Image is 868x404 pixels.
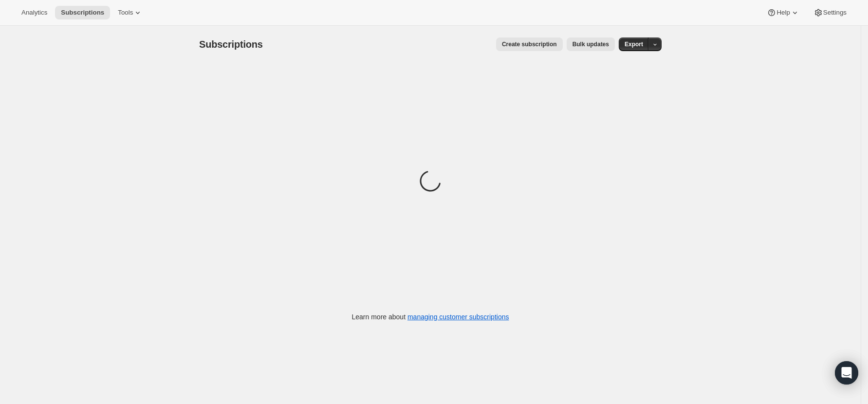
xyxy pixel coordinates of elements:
[61,9,104,17] span: Subscriptions
[21,9,47,17] span: Analytics
[573,40,609,48] span: Bulk updates
[55,6,110,19] button: Subscriptions
[808,6,852,19] button: Settings
[16,6,53,19] button: Analytics
[407,313,509,321] a: managing customer subscriptions
[352,312,509,322] p: Learn more about
[502,40,557,48] span: Create subscription
[496,37,563,51] button: Create subscription
[112,6,148,19] button: Tools
[567,37,615,51] button: Bulk updates
[118,9,133,17] span: Tools
[625,40,643,48] span: Export
[199,39,263,50] span: Subscriptions
[619,37,649,51] button: Export
[823,9,847,17] span: Settings
[776,9,790,17] span: Help
[835,361,858,385] div: Open Intercom Messenger
[761,6,805,19] button: Help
